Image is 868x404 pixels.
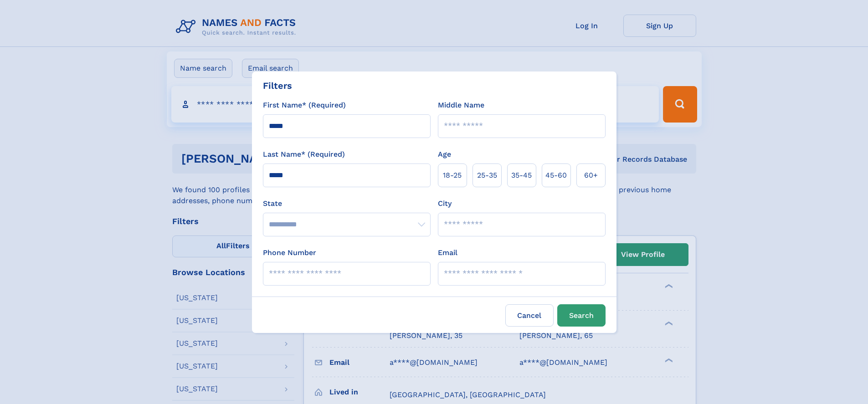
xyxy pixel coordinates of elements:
[438,100,484,111] label: Middle Name
[584,170,598,181] span: 60+
[263,198,431,209] label: State
[505,304,554,327] label: Cancel
[511,170,532,181] span: 35‑45
[477,170,497,181] span: 25‑35
[438,198,452,209] label: City
[438,247,457,258] label: Email
[263,100,346,111] label: First Name* (Required)
[545,170,567,181] span: 45‑60
[438,149,451,160] label: Age
[263,79,292,92] div: Filters
[263,247,316,258] label: Phone Number
[443,170,462,181] span: 18‑25
[263,149,345,160] label: Last Name* (Required)
[557,304,606,327] button: Search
